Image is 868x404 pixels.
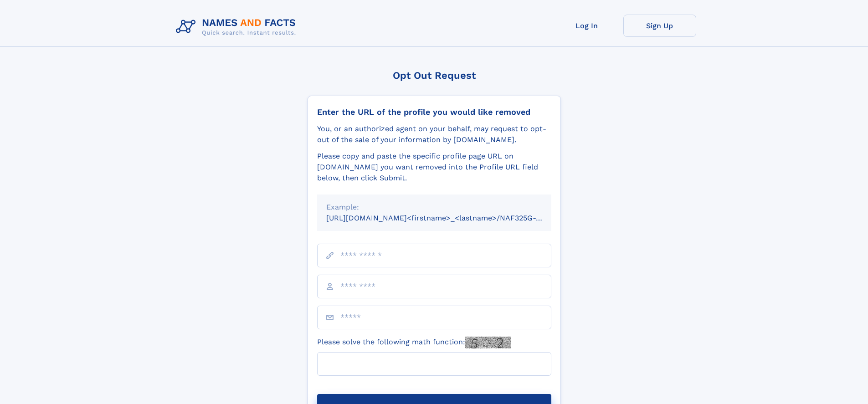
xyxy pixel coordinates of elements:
[317,123,551,145] div: You, or an authorized agent on your behalf, may request to opt-out of the sale of your informatio...
[317,107,551,117] div: Enter the URL of the profile you would like removed
[308,70,561,81] div: Opt Out Request
[172,15,303,39] img: Logo Names and Facts
[623,15,696,37] a: Sign Up
[326,202,542,213] div: Example:
[317,337,511,348] label: Please solve the following math function:
[550,15,623,37] a: Log In
[317,151,551,184] div: Please copy and paste the specific profile page URL on [DOMAIN_NAME] you want removed into the Pr...
[326,214,569,222] small: [URL][DOMAIN_NAME]<firstname>_<lastname>/NAF325G-xxxxxxxx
